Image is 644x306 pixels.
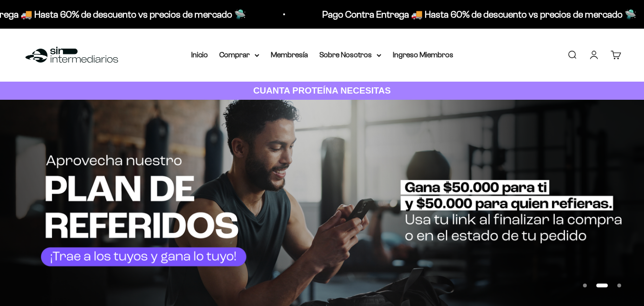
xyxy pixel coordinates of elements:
summary: Sobre Nosotros [319,49,381,61]
a: Membresía [271,51,308,59]
a: Inicio [191,51,208,59]
a: Ingreso Miembros [393,51,453,59]
p: Pago Contra Entrega 🚚 Hasta 60% de descuento vs precios de mercado 🛸 [317,7,631,22]
summary: Comprar [219,49,259,61]
strong: CUANTA PROTEÍNA NECESITAS [253,85,391,95]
